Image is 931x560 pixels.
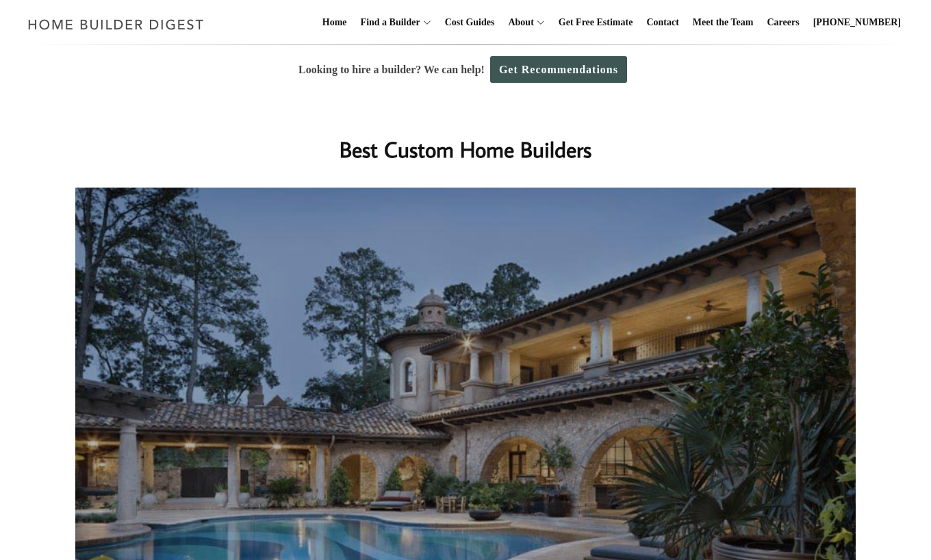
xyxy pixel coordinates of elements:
[439,1,500,44] a: Cost Guides
[641,1,684,44] a: Contact
[502,1,533,44] a: About
[490,56,627,83] a: Get Recommendations
[22,11,210,38] img: Home Builder Digest
[762,1,805,44] a: Careers
[192,133,739,166] h1: Best Custom Home Builders
[808,1,906,44] a: [PHONE_NUMBER]
[355,1,420,44] a: Find a Builder
[687,1,759,44] a: Meet the Team
[553,1,639,44] a: Get Free Estimate
[317,1,353,44] a: Home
